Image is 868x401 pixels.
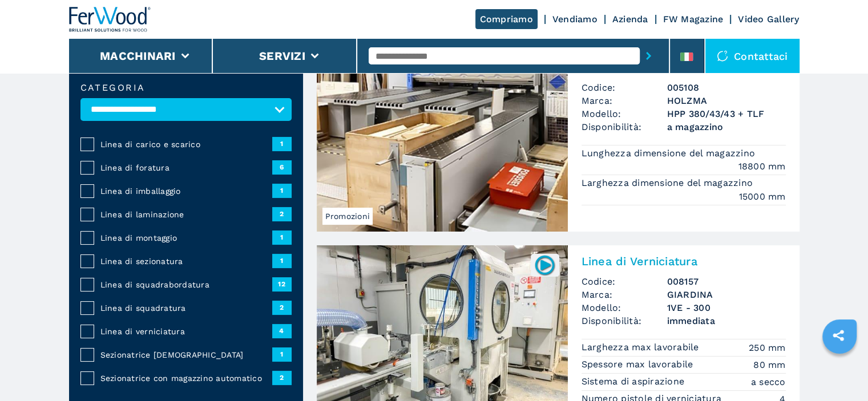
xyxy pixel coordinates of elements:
[667,120,786,133] span: a magazzino
[272,277,292,291] span: 12
[751,375,786,388] em: a secco
[100,162,272,173] span: Linea di foratura
[753,358,785,371] em: 80 mm
[100,232,272,244] span: Linea di montaggio
[582,301,667,314] span: Modello:
[272,301,292,314] span: 2
[100,349,272,361] span: Sezionatrice [DEMOGRAPHIC_DATA]
[667,81,786,94] h3: 005108
[582,120,667,133] span: Disponibilità:
[582,94,667,107] span: Marca:
[100,49,176,63] button: Macchinari
[272,137,292,151] span: 1
[272,230,292,244] span: 1
[272,160,292,174] span: 6
[534,254,556,276] img: 008157
[317,38,568,232] img: Sezionatrice con magazzino automatico HOLZMA HPP 380/43/43 + TLF
[582,81,667,94] span: Codice:
[582,275,667,288] span: Codice:
[582,107,667,120] span: Modello:
[272,371,292,384] span: 2
[272,207,292,221] span: 2
[259,49,305,63] button: Servizi
[667,314,786,327] span: immediata
[80,83,292,92] label: Categoria
[739,190,786,203] em: 15000 mm
[272,324,292,338] span: 4
[819,350,859,392] iframe: Chat
[100,185,272,197] span: Linea di imballaggio
[272,254,292,268] span: 1
[738,160,786,173] em: 18800 mm
[738,14,799,25] a: Video Gallery
[552,14,597,25] a: Vendiamo
[272,184,292,197] span: 1
[272,347,292,361] span: 1
[667,288,786,301] h3: GIARDINA
[667,275,786,288] h3: 008157
[582,254,786,268] h2: Linea di Verniciatura
[582,314,667,327] span: Disponibilità:
[100,302,272,314] span: Linea di squadratura
[100,209,272,220] span: Linea di laminazione
[582,375,688,388] p: Sistema di aspirazione
[582,177,756,189] p: Larghezza dimensione del magazzino
[317,38,800,232] a: Sezionatrice con magazzino automatico HOLZMA HPP 380/43/43 + TLFPromozioni005108Sezionatrice con ...
[717,50,728,62] img: Contattaci
[582,341,702,354] p: Larghezza max lavorabile
[69,7,151,32] img: Ferwood
[667,107,786,120] h3: HPP 380/43/43 + TLF
[582,288,667,301] span: Marca:
[582,147,758,160] p: Lunghezza dimensione del magazzino
[322,208,373,225] span: Promozioni
[749,341,786,354] em: 250 mm
[100,326,272,337] span: Linea di verniciatura
[475,9,538,29] a: Compriamo
[663,14,724,25] a: FW Magazine
[612,14,648,25] a: Azienda
[667,301,786,314] h3: 1VE - 300
[100,279,272,290] span: Linea di squadrabordatura
[667,94,786,107] h3: HOLZMA
[100,256,272,267] span: Linea di sezionatura
[705,39,800,73] div: Contattaci
[100,139,272,150] span: Linea di carico e scarico
[582,358,696,371] p: Spessore max lavorabile
[824,321,853,350] a: sharethis
[100,372,272,384] span: Sezionatrice con magazzino automatico
[640,43,657,69] button: submit-button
